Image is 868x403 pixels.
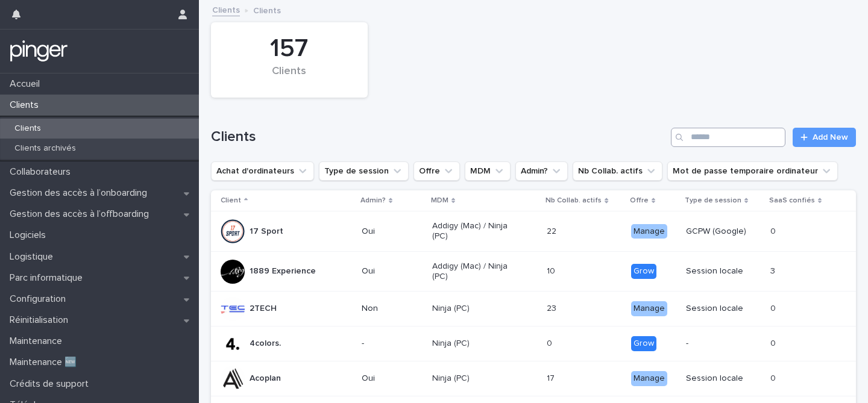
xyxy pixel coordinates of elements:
button: Nb Collab. actifs [573,161,662,181]
tr: 2TECHNonNinja (PC)2323 ManageSession locale00 [211,292,856,326]
p: MDM [431,194,448,207]
tr: 4colors.-Ninja (PC)00 Grow-00 [211,326,856,361]
p: Client [221,194,241,207]
p: Accueil [5,78,49,90]
p: Clients [5,123,51,134]
p: Oui [362,266,423,276]
p: Clients [5,99,48,111]
p: 0 [770,336,778,349]
div: Manage [631,371,667,386]
p: SaaS confiés [769,194,815,207]
tr: AcoplanOuiNinja (PC)1717 ManageSession locale00 [211,361,856,396]
span: Add New [813,133,848,142]
p: Parc informatique [5,272,92,284]
p: Admin? [360,194,386,207]
img: mTgBEunGTSyRkCgitkcU [10,39,68,63]
button: Achat d'ordinateurs [211,161,314,181]
p: 2TECH [250,304,277,314]
input: Search [671,128,785,147]
button: MDM [465,161,511,181]
p: 0 [547,336,555,349]
div: Grow [631,336,656,351]
p: Addigy (Mac) / Ninja (PC) [432,261,518,282]
div: Manage [631,301,667,316]
p: 0 [770,371,778,384]
p: 10 [547,264,558,276]
p: 1889 Experience [250,266,316,276]
p: 23 [547,301,559,314]
p: Nb Collab. actifs [546,194,602,207]
p: 0 [770,224,778,237]
p: Logistique [5,251,63,263]
p: 0 [770,301,778,314]
p: Session locale [686,266,761,276]
p: Logiciels [5,230,55,241]
p: 17 Sport [250,226,283,237]
p: - [362,339,423,349]
p: Clients [253,3,281,16]
tr: 1889 ExperienceOuiAddigy (Mac) / Ninja (PC)1010 GrowSession locale33 [211,251,856,292]
div: Clients [231,65,347,90]
p: Acoplan [250,373,281,384]
p: 4colors. [250,339,281,349]
p: Crédits de support [5,378,98,390]
div: Manage [631,224,667,239]
p: Oui [362,373,423,384]
button: Admin? [515,161,568,181]
p: Session locale [686,304,761,314]
div: 157 [231,34,347,64]
p: Ninja (PC) [432,304,518,314]
p: Offre [630,194,649,207]
p: Gestion des accès à l’offboarding [5,208,159,220]
p: 3 [770,264,778,276]
p: 22 [547,224,559,237]
p: Configuration [5,293,75,305]
p: Ninja (PC) [432,373,518,384]
button: Mot de passe temporaire ordinateur [667,161,838,181]
p: Addigy (Mac) / Ninja (PC) [432,221,518,242]
a: Clients [212,2,240,16]
p: Maintenance 🆕 [5,357,86,368]
p: Collaborateurs [5,166,80,178]
p: Maintenance [5,336,72,347]
p: Réinitialisation [5,314,78,326]
p: GCPW (Google) [686,226,761,237]
button: Offre [414,161,460,181]
div: Grow [631,264,656,279]
button: Type de session [319,161,409,181]
p: Gestion des accès à l’onboarding [5,187,157,199]
h1: Clients [211,128,666,146]
p: 17 [547,371,557,384]
p: Session locale [686,373,761,384]
p: Clients archivés [5,143,86,154]
a: Add New [793,128,856,147]
p: Non [362,304,423,314]
p: Ninja (PC) [432,339,518,349]
p: Oui [362,226,423,237]
p: - [686,339,761,349]
tr: 17 SportOuiAddigy (Mac) / Ninja (PC)2222 ManageGCPW (Google)00 [211,211,856,252]
p: Type de session [685,194,741,207]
